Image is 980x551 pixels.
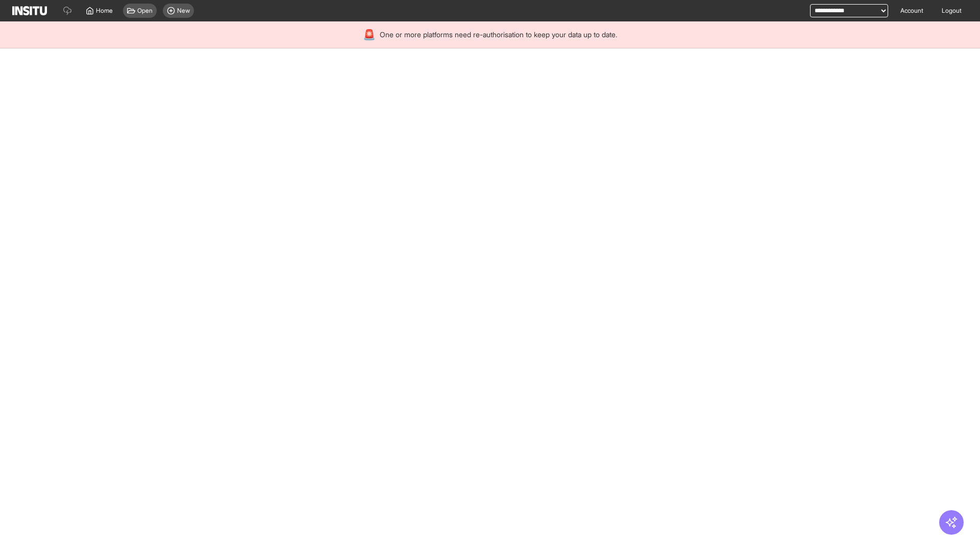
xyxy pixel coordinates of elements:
[137,7,153,15] span: Open
[177,7,190,15] span: New
[12,6,47,15] img: Logo
[96,7,113,15] span: Home
[363,28,376,42] div: 🚨
[380,30,617,40] span: One or more platforms need re-authorisation to keep your data up to date.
